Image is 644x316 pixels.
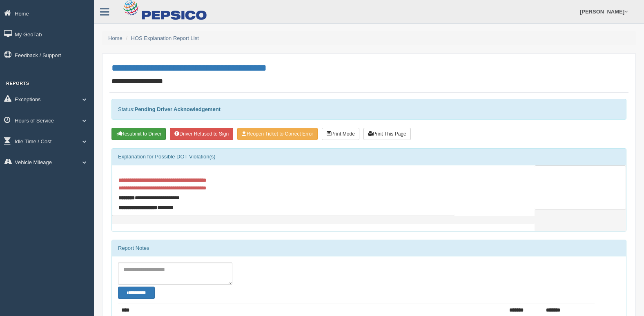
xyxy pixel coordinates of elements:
[322,128,359,140] button: Print Mode
[131,35,199,41] a: HOS Explanation Report List
[108,35,123,41] a: Home
[134,106,220,112] strong: Pending Driver Acknowledgement
[363,128,411,140] button: Print This Page
[111,128,166,140] button: Resubmit To Driver
[112,240,626,256] div: Report Notes
[111,99,626,120] div: Status:
[170,128,233,140] button: Driver Refused to Sign
[112,149,626,165] div: Explanation for Possible DOT Violation(s)
[237,128,318,140] button: Reopen Ticket
[118,287,155,299] button: Change Filter Options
